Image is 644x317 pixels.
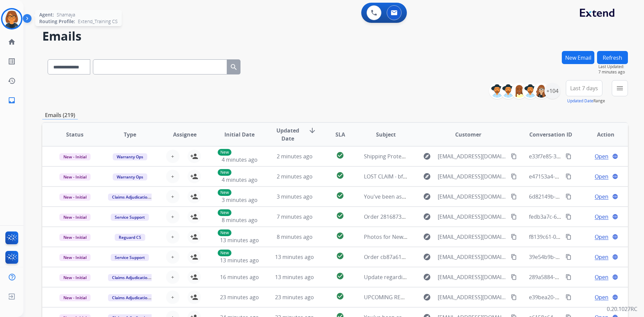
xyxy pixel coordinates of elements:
[612,234,618,240] mat-icon: language
[108,274,154,281] span: Claims Adjudication
[166,290,179,304] button: +
[598,64,628,69] span: Last Updated:
[218,250,231,256] p: New
[438,172,507,180] span: [EMAIL_ADDRESS][DOMAIN_NAME]
[218,169,231,176] p: New
[115,234,145,241] span: Reguard CS
[171,172,174,180] span: +
[220,257,259,264] span: 13 minutes ago
[171,273,174,281] span: +
[190,152,198,160] mat-icon: person_add
[59,294,91,301] span: New - Initial
[277,153,313,160] span: 2 minutes ago
[336,232,344,240] mat-icon: check_circle
[423,253,431,261] mat-icon: explore
[612,214,618,220] mat-icon: language
[166,210,179,223] button: +
[511,194,517,200] mat-icon: content_copy
[190,233,198,241] mat-icon: person_add
[438,253,507,261] span: [EMAIL_ADDRESS][DOMAIN_NAME]
[529,130,572,139] span: Conversation ID
[220,294,259,301] span: 23 minutes ago
[529,233,632,241] span: f8139c61-0684-4dc8-b59a-dbd935aca2d7
[566,294,572,300] mat-icon: content_copy
[511,234,517,240] mat-icon: content_copy
[566,80,602,96] button: Last 7 days
[275,273,314,281] span: 13 minutes ago
[364,173,498,180] span: LOST CLAIM - bfe0808f-fae5-43d3-84e6-1e94e79aa0a9
[336,151,344,159] mat-icon: check_circle
[166,150,179,163] button: +
[607,305,637,313] p: 0.20.1027RC
[336,212,344,220] mat-icon: check_circle
[171,253,174,261] span: +
[78,18,118,25] span: Extend_Training CS
[8,38,16,46] mat-icon: home
[275,294,314,301] span: 23 minutes ago
[222,196,258,204] span: 3 minutes ago
[336,292,344,300] mat-icon: check_circle
[220,273,259,281] span: 16 minutes ago
[423,213,431,221] mat-icon: explore
[438,193,507,201] span: [EMAIL_ADDRESS][DOMAIN_NAME]
[376,130,396,139] span: Subject
[612,254,618,260] mat-icon: language
[108,194,154,201] span: Claims Adjudication
[529,253,635,261] span: 39e54b9b-41be-4b67-9531-ad0837b5191b
[190,253,198,261] mat-icon: person_add
[562,51,594,64] button: New Email
[59,173,91,180] span: New - Initial
[59,153,91,160] span: New - Initial
[364,233,445,241] span: Photos for New Claim on [DATE]
[423,152,431,160] mat-icon: explore
[612,274,618,280] mat-icon: language
[364,193,573,200] span: You've been assigned a new service order: fda737d9-8902-4348-8df6-21f665091d3a
[438,293,507,301] span: [EMAIL_ADDRESS][DOMAIN_NAME]
[616,84,624,92] mat-icon: menu
[566,274,572,280] mat-icon: content_copy
[2,9,21,28] img: avatar
[57,11,75,18] span: Shamaya
[423,293,431,301] mat-icon: explore
[529,213,629,220] span: fedb3a7c-61b4-4927-9fdf-bde845f03124
[423,172,431,180] mat-icon: explore
[59,214,91,221] span: New - Initial
[308,126,316,135] mat-icon: arrow_downward
[42,111,78,119] p: Emails (219)
[59,234,91,241] span: New - Initial
[336,192,344,200] mat-icon: check_circle
[277,173,313,180] span: 2 minutes ago
[438,273,507,281] span: [EMAIL_ADDRESS][DOMAIN_NAME]
[173,130,197,139] span: Assignee
[230,63,238,71] mat-icon: search
[364,253,480,261] span: Order cb87a61c-d8ad-4ff9-9604-60b06fbfa453
[573,123,628,146] th: Action
[511,254,517,260] mat-icon: content_copy
[529,273,631,281] span: 289a5884-2a3d-4099-b969-4e1935bf2f57
[190,213,198,221] mat-icon: person_add
[273,126,303,143] span: Updated Date
[8,96,16,104] mat-icon: inbox
[511,173,517,179] mat-icon: content_copy
[336,272,344,280] mat-icon: check_circle
[218,149,231,156] p: New
[171,193,174,201] span: +
[595,213,608,221] span: Open
[222,176,258,183] span: 4 minutes ago
[595,193,608,201] span: Open
[335,130,345,139] span: SLA
[612,194,618,200] mat-icon: language
[277,213,313,220] span: 7 minutes ago
[529,153,630,160] span: e33f7e85-3ace-4da1-a244-4fde754be5ea
[171,213,174,221] span: +
[364,153,467,160] span: Shipping Protection Plan Invc# 37053172
[59,274,91,281] span: New - Initial
[218,229,231,236] p: New
[190,273,198,281] mat-icon: person_add
[566,153,572,159] mat-icon: content_copy
[166,270,179,284] button: +
[423,193,431,201] mat-icon: explore
[566,214,572,220] mat-icon: content_copy
[612,294,618,300] mat-icon: language
[113,173,147,180] span: Warranty Ops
